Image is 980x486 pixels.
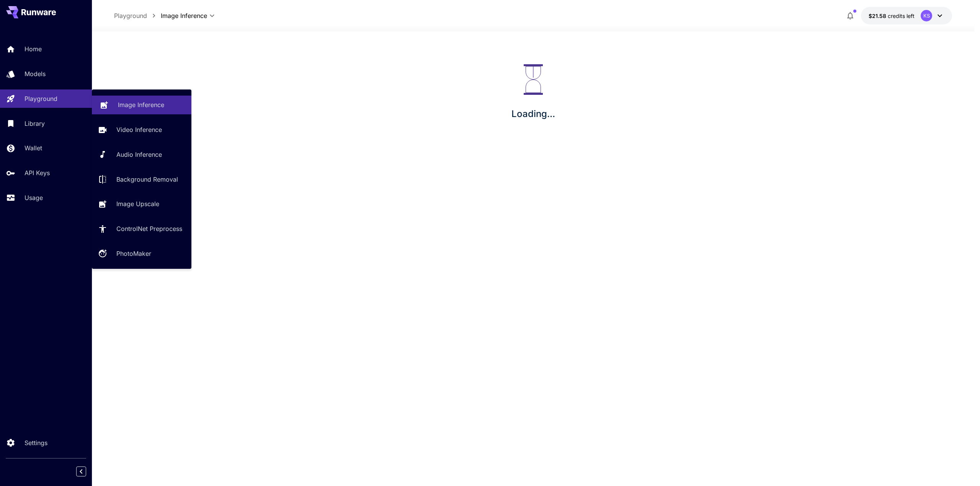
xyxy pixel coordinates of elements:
p: Loading... [511,107,555,121]
p: Home [24,44,42,54]
button: $21.5821 [861,7,952,24]
span: credits left [888,13,915,19]
p: PhotoMaker [116,249,151,258]
span: $21.58 [869,13,888,19]
p: Video Inference [116,125,162,134]
div: KS [921,10,932,21]
button: Collapse sidebar [76,466,86,476]
p: ControlNet Preprocess [116,224,182,233]
p: Usage [24,193,43,202]
p: Image Upscale [116,199,159,208]
a: Video Inference [92,120,191,139]
a: Audio Inference [92,145,191,164]
p: Audio Inference [116,150,162,159]
p: Background Removal [116,175,178,184]
a: Image Inference [92,96,191,114]
p: Wallet [24,143,42,153]
p: Library [24,119,45,128]
p: Playground [24,94,57,103]
p: API Keys [24,168,50,177]
a: ControlNet Preprocess [92,219,191,238]
p: Settings [24,438,47,447]
a: Image Upscale [92,195,191,213]
p: Playground [114,11,147,20]
a: Background Removal [92,170,191,189]
p: Models [24,69,46,78]
div: Collapse sidebar [82,465,92,478]
div: $21.5821 [869,12,915,20]
span: Image Inference [161,11,207,20]
p: Image Inference [118,100,164,109]
a: PhotoMaker [92,244,191,263]
nav: breadcrumb [114,11,161,20]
